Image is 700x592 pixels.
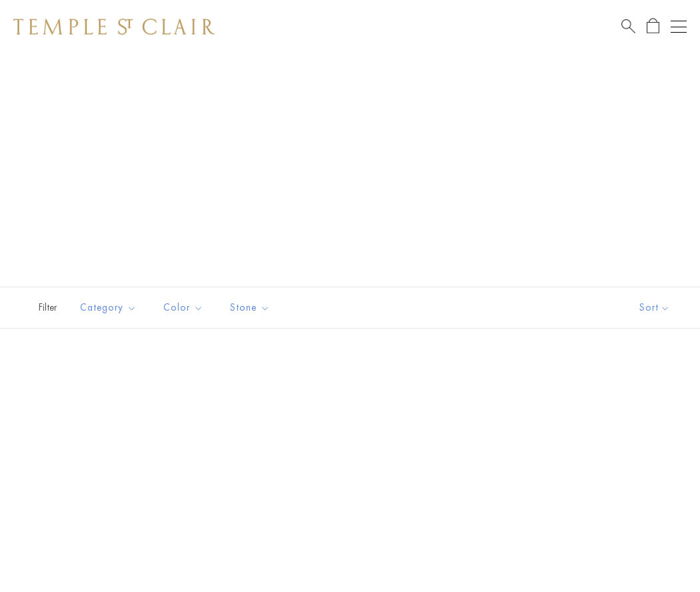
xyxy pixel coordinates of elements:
[70,293,147,323] button: Category
[220,293,280,323] button: Stone
[671,19,687,35] button: Open navigation
[73,299,147,316] span: Category
[647,18,659,35] a: Open Shopping Bag
[621,18,635,35] a: Search
[157,299,213,316] span: Color
[153,293,213,323] button: Color
[13,19,215,35] img: Temple St. Clair
[609,287,700,328] button: Show sort by
[223,299,280,316] span: Stone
